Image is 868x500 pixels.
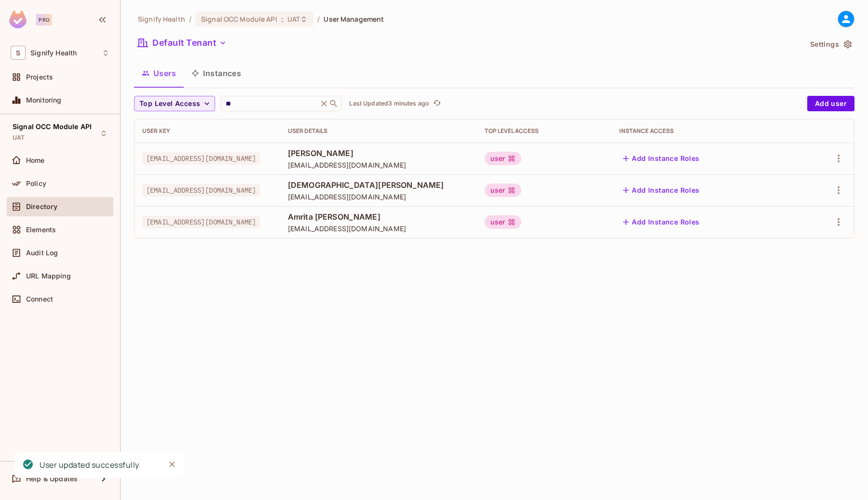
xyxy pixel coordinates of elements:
span: [EMAIL_ADDRESS][DOMAIN_NAME] [288,224,470,233]
div: Instance Access [619,127,789,135]
span: [EMAIL_ADDRESS][DOMAIN_NAME] [142,152,260,165]
button: Add user [807,96,854,111]
span: Policy [26,180,46,187]
p: Last Updated 3 minutes ago [349,100,429,107]
span: Click to refresh data [429,98,443,109]
div: Pro [36,14,52,26]
span: Monitoring [26,96,62,104]
span: [EMAIL_ADDRESS][DOMAIN_NAME] [142,184,260,197]
span: Home [26,157,45,164]
span: Top Level Access [139,98,200,110]
span: Elements [26,226,56,234]
li: / [189,14,191,24]
button: Add Instance Roles [619,214,703,230]
div: user [485,215,521,229]
button: Instances [184,61,249,85]
button: Settings [806,37,854,52]
div: Top Level Access [485,127,604,135]
div: User updated successfully [40,459,139,471]
span: Workspace: Signify Health [30,49,77,57]
div: user [485,152,521,165]
span: Signal OCC Module API [13,123,92,131]
button: Close [165,457,179,472]
div: User Key [142,127,272,135]
span: refresh [433,99,441,108]
span: Projects [26,73,53,81]
span: the active workspace [138,14,185,24]
span: UAT [13,134,25,142]
span: Audit Log [26,249,58,257]
div: User Details [288,127,470,135]
span: UAT [287,14,300,24]
span: Amrita [PERSON_NAME] [288,211,470,222]
button: Users [134,61,184,85]
button: Add Instance Roles [619,151,703,166]
li: / [317,14,320,24]
span: [PERSON_NAME] [288,148,470,158]
img: SReyMgAAAABJRU5ErkJggg== [9,11,27,28]
span: User Management [324,14,384,24]
span: Directory [26,203,57,211]
button: Add Instance Roles [619,183,703,198]
span: : [281,15,284,23]
span: URL Mapping [26,272,71,280]
span: [DEMOGRAPHIC_DATA][PERSON_NAME] [288,180,470,190]
span: Connect [26,295,53,303]
span: [EMAIL_ADDRESS][DOMAIN_NAME] [288,160,470,170]
span: [EMAIL_ADDRESS][DOMAIN_NAME] [142,216,260,228]
button: refresh [431,98,443,109]
span: Signal OCC Module API [201,14,277,24]
span: [EMAIL_ADDRESS][DOMAIN_NAME] [288,192,470,201]
span: S [11,46,26,60]
div: user [485,184,521,197]
button: Default Tenant [134,35,231,51]
button: Top Level Access [134,96,215,111]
